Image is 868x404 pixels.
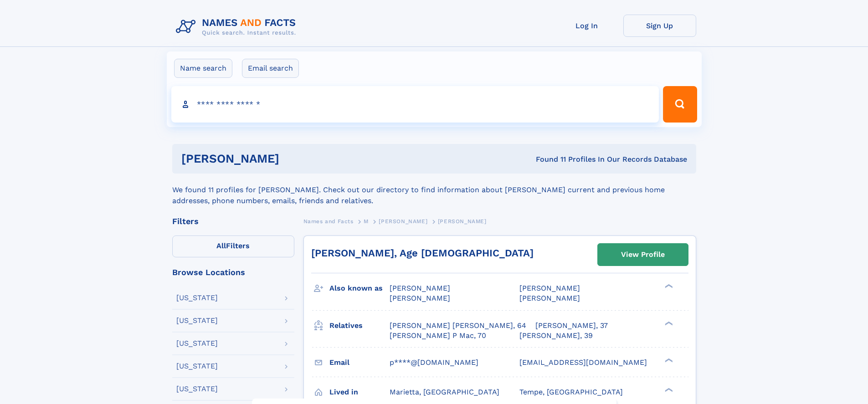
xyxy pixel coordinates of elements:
a: Sign Up [623,15,696,37]
a: View Profile [598,244,688,266]
div: ❯ [663,283,673,289]
span: [PERSON_NAME] [519,294,580,302]
a: [PERSON_NAME] [PERSON_NAME], 64 [390,321,526,331]
a: M [364,215,369,227]
a: Log In [550,15,623,37]
h3: Lived in [329,384,390,400]
div: We found 11 profiles for [PERSON_NAME]. Check out our directory to find information about [PERSON... [172,174,696,206]
div: ❯ [663,357,673,363]
span: Tempe, [GEOGRAPHIC_DATA] [519,388,623,396]
div: Filters [172,217,294,225]
div: View Profile [621,244,665,265]
label: Email search [242,59,299,78]
div: [US_STATE] [176,294,218,302]
a: [PERSON_NAME], 37 [535,321,608,331]
a: [PERSON_NAME] [379,215,427,227]
div: [US_STATE] [176,317,218,324]
a: [PERSON_NAME], Age [DEMOGRAPHIC_DATA] [311,247,534,259]
input: search input [171,86,659,123]
span: Marietta, [GEOGRAPHIC_DATA] [390,388,499,396]
a: Names and Facts [303,215,354,227]
span: [PERSON_NAME] [390,284,450,292]
div: [US_STATE] [176,363,218,370]
div: [US_STATE] [176,385,218,393]
div: ❯ [663,320,673,326]
a: [PERSON_NAME] P Mac, 70 [390,331,486,341]
span: [PERSON_NAME] [519,284,580,292]
div: [US_STATE] [176,340,218,347]
img: Logo Names and Facts [172,15,303,39]
span: [PERSON_NAME] [438,218,487,225]
h3: Relatives [329,318,390,333]
span: M [364,218,369,225]
h3: Email [329,355,390,370]
span: [PERSON_NAME] [379,218,427,225]
button: Search Button [663,86,697,123]
div: Found 11 Profiles In Our Records Database [407,154,687,164]
span: All [216,241,226,250]
h1: [PERSON_NAME] [181,153,408,164]
label: Name search [174,59,232,78]
span: [PERSON_NAME] [390,294,450,302]
span: [EMAIL_ADDRESS][DOMAIN_NAME] [519,358,647,367]
div: Browse Locations [172,268,294,276]
label: Filters [172,235,294,257]
div: ❯ [663,387,673,393]
h3: Also known as [329,281,390,296]
a: [PERSON_NAME], 39 [519,331,593,341]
